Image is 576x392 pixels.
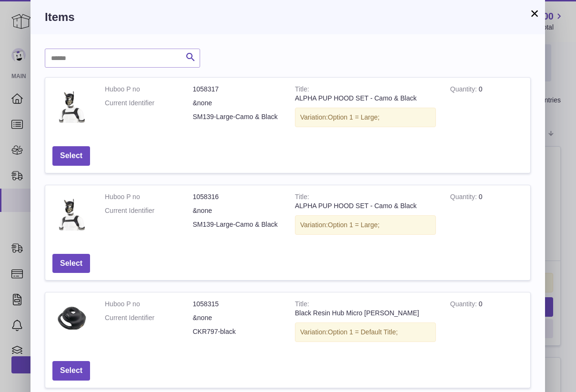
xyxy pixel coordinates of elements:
[295,300,309,310] strong: Title
[295,215,436,235] div: Variation:
[295,108,436,127] div: Variation:
[52,361,90,381] button: Select
[193,327,281,336] dd: CKR797-black
[45,10,531,25] h3: Items
[193,313,281,322] dd: &none
[105,99,193,108] dt: Current Identifier
[328,221,380,229] span: Option 1 = Large;
[193,192,281,201] dd: 1058316
[450,85,479,95] strong: Quantity
[52,300,91,338] img: Black Resin Hub Micro Chastity Cage
[193,85,281,94] dd: 1058317
[450,193,479,203] strong: Quantity
[328,328,398,336] span: Option 1 = Default Title;
[105,313,193,322] dt: Current Identifier
[443,185,530,247] td: 0
[529,8,540,19] button: ×
[52,254,90,273] button: Select
[193,206,281,215] dd: &none
[52,146,90,166] button: Select
[105,85,193,94] dt: Huboo P no
[52,192,91,231] img: ALPHA PUP HOOD SET - Camo & Black
[105,192,193,201] dt: Huboo P no
[193,112,281,121] dd: SM139-Large-Camo & Black
[105,206,193,215] dt: Current Identifier
[193,99,281,108] dd: &none
[328,113,380,121] span: Option 1 = Large;
[295,201,436,211] div: ALPHA PUP HOOD SET - Camo & Black
[295,322,436,342] div: Variation:
[295,193,309,203] strong: Title
[105,300,193,309] dt: Huboo P no
[443,292,530,354] td: 0
[295,309,436,318] div: Black Resin Hub Micro [PERSON_NAME]
[193,300,281,309] dd: 1058315
[193,220,281,229] dd: SM139-Large-Camo & Black
[443,78,530,139] td: 0
[295,85,309,95] strong: Title
[450,300,479,310] strong: Quantity
[295,94,436,103] div: ALPHA PUP HOOD SET - Camo & Black
[52,85,91,123] img: ALPHA PUP HOOD SET - Camo & Black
